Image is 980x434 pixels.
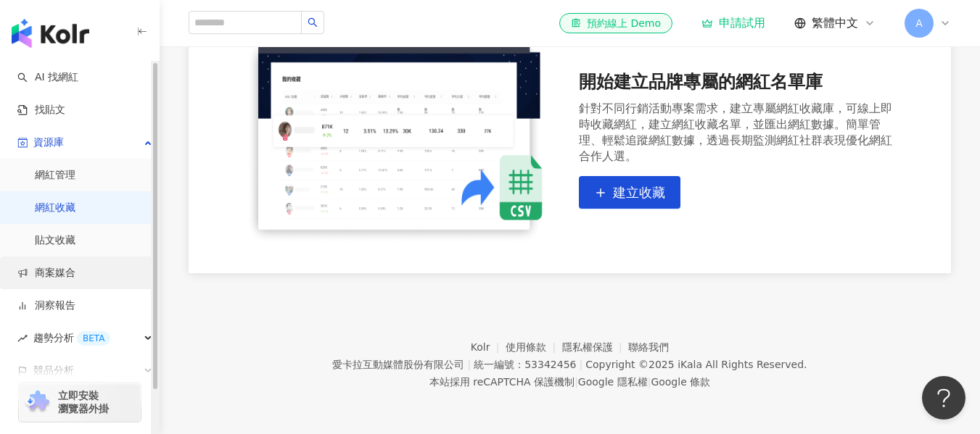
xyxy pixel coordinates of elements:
[17,266,75,280] a: 商案媒合
[12,19,89,48] img: logo
[651,376,710,388] a: Google 條款
[77,331,110,346] div: BETA
[915,15,923,31] span: A
[17,333,28,343] span: rise
[19,383,141,422] a: chrome extension立即安裝 瀏覽器外掛
[571,16,661,30] div: 預約線上 Demo
[922,376,965,420] iframe: Help Scout Beacon - Open
[559,13,672,33] a: 預約線上 Demo
[579,70,894,95] div: 開始建立品牌專屬的網紅名單庫
[648,376,651,388] span: |
[628,341,669,353] a: 聯絡我們
[471,341,506,353] a: Kolr
[578,376,648,388] a: Google 隱私權
[308,17,318,28] span: search
[17,299,75,313] a: 洞察報告
[35,201,75,215] a: 網紅收藏
[58,389,109,415] span: 立即安裝 瀏覽器外掛
[467,359,471,370] span: |
[17,103,65,117] a: 找貼文
[562,341,629,353] a: 隱私權保護
[429,373,710,391] span: 本站採用 reCAPTCHA 保護機制
[579,176,680,209] button: 建立收藏
[613,185,665,201] span: 建立收藏
[247,35,561,244] img: 開始建立品牌專屬的網紅名單庫
[812,15,858,31] span: 繁體中文
[585,359,807,370] div: Copyright © 2025 All Rights Reserved.
[701,16,765,30] a: 申請試用
[506,341,562,353] a: 使用條款
[33,126,64,159] span: 資源庫
[579,359,582,370] span: |
[33,322,110,354] span: 趨勢分析
[678,359,702,370] a: iKala
[474,359,576,370] div: 統一編號：53342456
[579,101,894,164] div: 針對不同行銷活動專案需求，建立專屬網紅收藏庫，可線上即時收藏網紅，建立網紅收藏名單，並匯出網紅數據。簡單管理、輕鬆追蹤網紅數據，透過長期監測網紅社群表現優化網紅合作人選。
[35,168,75,183] a: 網紅管理
[17,70,78,85] a: searchAI 找網紅
[332,359,464,370] div: 愛卡拉互動媒體股份有限公司
[575,376,578,388] span: |
[35,233,75,248] a: 貼文收藏
[23,391,52,414] img: chrome extension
